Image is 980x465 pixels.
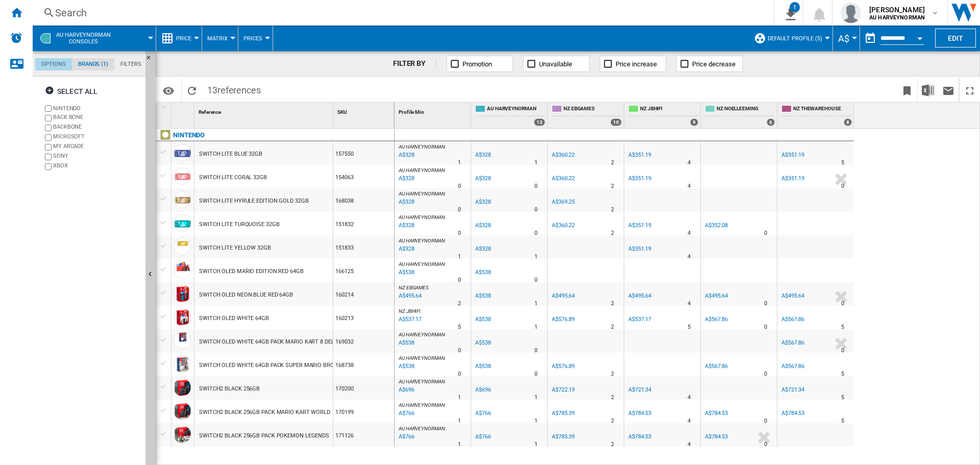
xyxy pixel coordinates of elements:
div: Reference Sort None [197,103,333,118]
span: SKU [337,109,347,115]
div: A$328 [475,152,491,158]
div: 170199 [333,400,394,423]
span: Matrix [207,35,228,42]
div: Prices [243,26,267,51]
span: Reference [199,109,221,115]
div: 151833 [333,235,394,259]
span: AU HARVEYNORMAN [399,191,445,197]
div: 168738 [333,353,394,376]
div: Delivery Time : 1 day [534,393,537,403]
div: AU HARVEYNORMANConsoles [38,26,151,51]
div: 154063 [333,165,394,188]
div: Delivery Time : 1 day [534,299,537,309]
div: Delivery Time : 4 days [688,439,691,450]
span: Profile Min [399,109,424,115]
div: A$784.53 [780,408,804,419]
div: A$567.86 [781,339,804,346]
div: A$567.86 [703,361,728,372]
div: A$495.64 [780,291,804,301]
button: Price [176,26,197,51]
div: Delivery Time : 2 days [611,158,614,168]
div: Price [161,26,197,51]
div: 160213 [333,306,394,329]
div: Delivery Time : 0 day [458,369,461,379]
div: A$328 [475,175,491,182]
div: A$785.39 [552,410,575,417]
div: NZ THEWAREHOUSE 8 offers sold by NZ THEWAREHOUSE [779,103,854,128]
div: Delivery Time : 4 days [688,416,691,426]
div: Delivery Time : 1 day [458,158,461,168]
div: A$495.64 [703,291,728,301]
div: A$328 [475,246,491,252]
button: Download in Excel [918,78,938,102]
div: A$495.64 [627,291,651,301]
div: A$538 [475,363,491,370]
img: excel-24x24.png [922,84,934,96]
div: 160214 [333,282,394,306]
div: 10 offers sold by NZ EBGAMES [610,118,622,126]
div: A$538 [474,338,491,348]
div: Delivery Time : 0 day [764,299,767,309]
div: 169032 [333,329,394,353]
div: MY ARCADE [53,142,141,152]
div: Select all [45,82,97,101]
div: A$495.64 [781,292,804,299]
div: A$576.89 [552,316,575,323]
div: Sort None [335,103,394,118]
span: AU HARVEYNORMAN [399,402,445,408]
div: Last updated : Monday, 25 August 2025 09:16 [397,267,414,278]
div: A$784.53 [781,410,804,417]
div: A$784.53 [705,410,728,417]
button: Send this report by email [938,78,959,102]
div: SWITCH LITE HYRULE EDITION GOLD 32GB [199,189,308,213]
span: AU HARVEYNORMAN [399,332,445,337]
div: A$721.34 [780,385,804,395]
span: AU HARVEYNORMAN [399,214,445,220]
div: A$328 [474,150,491,160]
div: A$328 [474,244,491,254]
span: Price [176,35,191,42]
div: A$328 [474,221,491,231]
div: Delivery Time : 5 days [688,322,691,332]
div: Delivery Time : 5 days [841,369,844,379]
div: Sort None [197,103,333,118]
div: A$360.22 [552,175,575,182]
div: Delivery Time : 0 day [534,346,537,356]
span: AU HARVEYNORMAN:Consoles [56,32,111,45]
div: Delivery Time : 4 days [688,299,691,309]
div: Delivery Time : 4 days [688,181,691,191]
div: SWITCH OLED NEON BLUE RED 64GB [199,283,293,307]
div: A$351.19 [627,244,651,254]
div: A$369.25 [552,199,575,205]
div: Delivery Time : 0 day [534,228,537,238]
button: Unavailable [523,56,590,72]
button: Maximize [960,78,980,102]
div: A$328 [474,197,491,207]
div: A$696 [474,385,491,395]
div: BACKBONE [53,123,141,133]
div: A$328 [475,199,491,205]
div: Delivery Time : 5 days [458,322,461,332]
div: A$351.19 [628,246,651,252]
div: A$ [838,26,854,51]
button: Open calendar [911,28,929,46]
div: A$360.22 [552,152,575,158]
button: Default profile (5) [768,26,827,51]
div: SWITCH2 BLACK 256GB PACK POKEMON LEGENDS [199,424,329,448]
div: Delivery Time : 2 days [611,369,614,379]
div: Delivery Time : 0 day [764,416,767,426]
input: brand.name [45,154,52,160]
div: A$328 [474,174,491,184]
span: Unavailable [539,60,572,68]
div: 8 offers sold by NZ THEWAREHOUSE [844,118,852,126]
div: 151832 [333,212,394,235]
div: 166125 [333,259,394,282]
div: A$576.89 [550,314,575,325]
div: A$766 [475,410,491,417]
div: A$351.19 [780,174,804,184]
span: AU HARVEYNORMAN [399,144,445,150]
div: A$766 [475,433,491,440]
div: A$538 [474,314,491,325]
div: Delivery Time : 4 days [688,252,691,262]
md-tab-item: Filters [114,58,148,70]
